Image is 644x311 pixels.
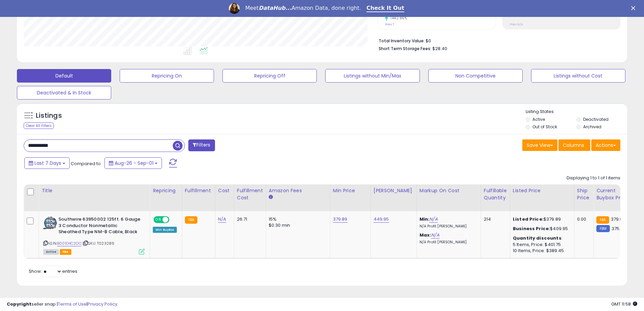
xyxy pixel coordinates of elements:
img: Profile image for Georgie [229,3,240,14]
div: $409.95 [513,226,569,232]
div: Meet Amazon Data, done right. [245,5,361,12]
b: Total Inventory Value: [379,38,425,44]
small: Amazon Fees. [269,194,273,200]
div: Fulfillable Quantity [484,187,507,201]
div: 214 [484,216,505,222]
a: Terms of Use [58,301,87,307]
button: Actions [591,139,620,151]
div: Clear All Filters [24,123,54,129]
label: Active [532,116,545,122]
div: Markup on Cost [420,187,478,194]
img: 51L6mJ9ZCdL._SL40_.jpg [43,216,57,230]
button: Default [17,69,111,83]
p: N/A Profit [PERSON_NAME] [420,240,476,245]
div: [PERSON_NAME] [374,187,414,194]
span: Compared to: [71,160,102,167]
button: Filters [188,139,215,151]
span: Show: entries [29,268,77,274]
div: Close [631,6,638,10]
b: Southwire 63950002 125ft. 6 Gauge 3 Conductor Nonmetallic Sheathed Type NM-B Cable, Black [58,216,141,237]
div: $379.89 [513,216,569,222]
b: Quantity discounts [513,235,562,241]
div: Repricing [153,187,179,194]
b: Max: [420,232,431,238]
strong: Copyright [7,301,31,307]
button: Columns [558,139,590,151]
div: Cost [218,187,231,194]
div: 26.71 [237,216,261,222]
span: All listings currently available for purchase on Amazon [43,249,59,255]
th: The percentage added to the cost of goods (COGS) that forms the calculator for Min & Max prices. [416,184,481,211]
button: Repricing Off [222,69,317,83]
b: Short Term Storage Fees: [379,46,431,51]
div: 5 Items, Price: $401.75 [513,242,569,248]
div: $0.30 min [269,222,325,228]
span: FBA [60,249,71,255]
h5: Listings [36,111,62,120]
i: DataHub... [259,5,291,11]
b: Business Price: [513,225,550,232]
button: Listings without Min/Max [325,69,420,83]
button: Save View [522,139,557,151]
span: OFF [168,217,179,223]
div: Displaying 1 to 1 of 1 items [567,175,620,181]
span: 379.89 [611,216,625,222]
span: 2025-09-9 11:58 GMT [611,301,637,307]
b: Listed Price: [513,216,544,222]
a: 379.89 [333,216,348,223]
button: Listings without Cost [531,69,625,83]
div: ASIN: [43,216,145,254]
p: N/A Profit [PERSON_NAME] [420,224,476,229]
div: : [513,235,569,241]
a: Check It Out [366,5,404,12]
span: Last 7 Days [34,160,61,166]
button: Deactivated & In Stock [17,86,111,99]
small: FBM [596,225,610,232]
div: Fulfillment [185,187,212,194]
a: 449.95 [374,216,389,223]
small: FBA [185,216,197,224]
a: B001D4C2OO [57,241,81,246]
div: 15% [269,216,325,222]
div: Listed Price [513,187,571,194]
span: ON [154,217,163,223]
button: Last 7 Days [24,157,70,169]
label: Archived [583,124,601,130]
div: Win BuyBox [153,227,177,233]
span: 375.02 [612,225,626,232]
div: Title [42,187,147,194]
b: Min: [420,216,430,222]
li: $0 [379,36,615,44]
span: Aug-26 - Sep-01 [115,160,153,166]
div: Current Buybox Price [596,187,631,201]
span: | SKU: T023289 [82,241,114,246]
span: Columns [563,142,584,149]
a: N/A [429,216,437,223]
div: 10 Items, Price: $389.45 [513,248,569,254]
div: Amazon Fees [269,187,327,194]
div: Fulfillment Cost [237,187,263,201]
small: Prev: N/A [510,22,523,26]
div: Ship Price [577,187,591,201]
p: Listing States: [526,109,627,115]
small: FBA [596,216,609,224]
a: N/A [218,216,226,223]
a: Privacy Policy [88,301,117,307]
div: seller snap | | [7,301,117,308]
div: 0.00 [577,216,588,222]
button: Repricing On [120,69,214,83]
a: N/A [431,232,439,239]
button: Non Competitive [428,69,523,83]
span: $28.40 [432,45,447,52]
small: Prev: 7 [385,22,394,26]
label: Out of Stock [532,124,557,130]
button: Aug-26 - Sep-01 [104,157,162,169]
label: Deactivated [583,116,609,122]
small: 1442.86% [388,16,407,21]
div: Min Price [333,187,368,194]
